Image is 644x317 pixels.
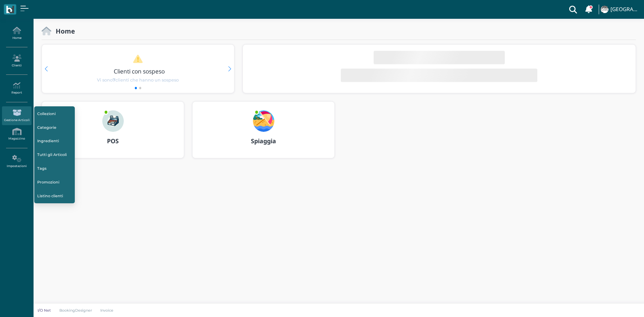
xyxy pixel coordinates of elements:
[51,28,75,35] h2: Home
[2,125,31,144] a: Magazzino
[6,6,14,13] img: logo
[2,79,31,98] a: Report
[610,7,640,12] h4: [GEOGRAPHIC_DATA]
[600,1,640,17] a: ... [GEOGRAPHIC_DATA]
[97,77,179,83] span: Vi sono clienti che hanno un sospeso
[253,110,274,132] img: ...
[251,137,276,145] b: Spiaggia
[107,137,119,145] b: POS
[34,108,75,120] a: Collezioni
[34,121,75,134] a: Categorie
[601,6,608,13] img: ...
[56,68,222,74] h3: Clienti con sospeso
[34,135,75,148] a: Ingredienti
[34,149,75,161] a: Tutti gli Articoli
[34,162,75,175] a: Tags
[42,45,234,93] div: 1 / 2
[42,101,184,166] a: ... POS
[2,52,31,70] a: Clienti
[34,176,75,189] a: Promozioni
[2,106,31,125] a: Gestione Articoli
[113,77,115,83] b: 7
[55,54,221,83] a: Clienti con sospeso Vi sono7clienti che hanno un sospeso
[34,190,75,202] a: Listino clienti
[2,152,31,171] a: Impostazioni
[596,296,638,311] iframe: Help widget launcher
[45,66,48,71] div: Previous slide
[2,24,31,43] a: Home
[228,66,231,71] div: Next slide
[102,110,124,132] img: ...
[192,101,335,166] a: ... Spiaggia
